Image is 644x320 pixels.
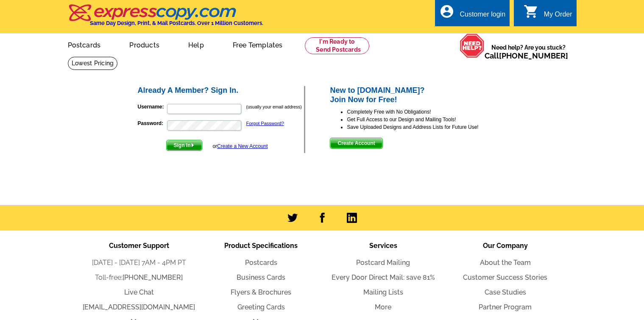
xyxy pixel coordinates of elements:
[499,51,568,60] a: [PHONE_NUMBER]
[175,34,217,54] a: Help
[330,138,382,149] button: Create Account
[524,4,539,19] i: shopping_cart
[78,273,200,283] li: Toll-free:
[166,140,202,151] button: Sign In
[363,288,403,296] a: Mailing Lists
[246,121,284,126] a: Forgot Password?
[167,140,202,150] span: Sign In
[356,259,410,267] a: Postcard Mailing
[460,11,505,22] div: Customer login
[138,120,166,127] label: Password:
[485,51,568,60] span: Call
[524,9,572,20] a: shopping_cart My Order
[483,242,528,250] span: Our Company
[212,142,268,150] div: or
[246,104,302,109] small: (usually your email address)
[460,33,485,58] img: help
[83,303,195,311] a: [EMAIL_ADDRESS][DOMAIN_NAME]
[347,123,507,131] li: Save Uploaded Designs and Address Lists for Future Use!
[138,103,166,111] label: Username:
[439,4,454,19] i: account_circle
[479,303,532,311] a: Partner Program
[463,273,547,281] a: Customer Success Stories
[369,242,397,250] span: Services
[138,86,304,95] h2: Already A Member? Sign In.
[347,108,507,116] li: Completely Free with No Obligations!
[237,273,285,281] a: Business Cards
[123,273,183,281] a: [PHONE_NUMBER]
[544,11,572,22] div: My Order
[480,259,531,267] a: About the Team
[439,9,505,20] a: account_circle Customer login
[237,303,285,311] a: Greeting Cards
[245,259,277,267] a: Postcards
[330,86,507,104] h2: New to [DOMAIN_NAME]? Join Now for Free!
[485,43,572,60] span: Need help? Are you stuck?
[109,242,169,250] span: Customer Support
[224,242,298,250] span: Product Specifications
[330,138,382,148] span: Create Account
[124,288,154,296] a: Live Chat
[90,20,263,26] h4: Same Day Design, Print, & Mail Postcards. Over 1 Million Customers.
[217,143,268,149] a: Create a New Account
[116,34,173,54] a: Products
[231,288,291,296] a: Flyers & Brochures
[68,10,263,26] a: Same Day Design, Print, & Mail Postcards. Over 1 Million Customers.
[191,143,195,147] img: button-next-arrow-white.png
[332,273,435,281] a: Every Door Direct Mail: save 81%
[347,116,507,123] li: Get Full Access to our Design and Mailing Tools!
[78,258,200,268] li: [DATE] - [DATE] 7AM - 4PM PT
[485,288,526,296] a: Case Studies
[54,34,114,54] a: Postcards
[375,303,391,311] a: More
[219,34,296,54] a: Free Templates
